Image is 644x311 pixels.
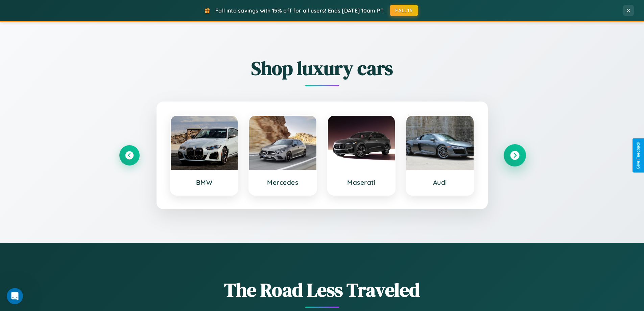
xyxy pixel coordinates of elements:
[636,142,641,169] div: Give Feedback
[119,55,525,81] h2: Shop luxury cars
[256,178,310,186] h3: Mercedes
[215,7,385,14] span: Fall into savings with 15% off for all users! Ends [DATE] 10am PT.
[390,5,418,16] button: FALL15
[7,288,23,304] iframe: Intercom live chat
[177,178,231,186] h3: BMW
[119,277,525,303] h1: The Road Less Traveled
[413,178,467,186] h3: Audi
[335,178,388,186] h3: Maserati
